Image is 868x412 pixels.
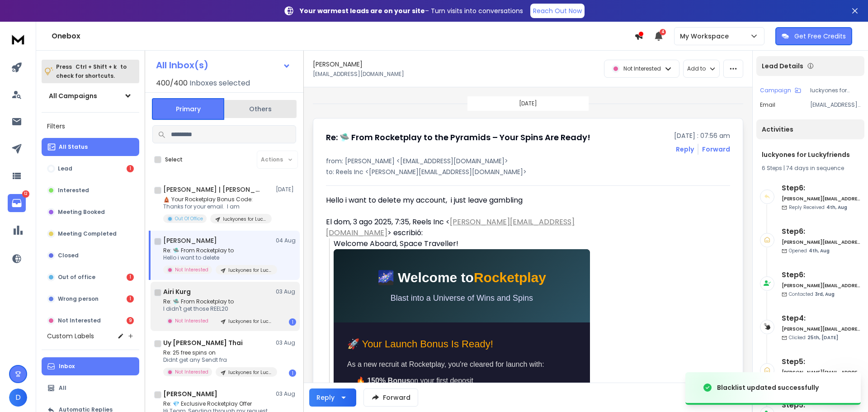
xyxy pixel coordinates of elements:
[58,252,79,259] p: Closed
[22,134,85,141] b: under 15 minutes
[356,377,410,384] strong: 🔥 150% Bonus
[782,326,861,332] h6: [PERSON_NAME][EMAIL_ADDRESS][DOMAIN_NAME]
[228,267,272,274] p: luckyones for Luckyfriends
[163,236,217,245] h1: [PERSON_NAME]
[334,238,590,249] div: Welcome Aboard, Space Traveller!
[175,317,208,324] p: Not Interested
[676,145,694,154] button: Reply
[276,237,296,244] p: 04 Aug
[14,296,21,303] button: Emoji picker
[782,239,861,246] h6: [PERSON_NAME][EMAIL_ADDRESS][DOMAIN_NAME]
[42,120,139,133] h3: Filters
[42,290,139,308] button: Wrong person1
[347,359,576,409] div: As a new recruit at Rocketplay, you're cleared for launch with:
[163,254,272,261] p: Hello i want to delete
[160,57,166,66] div: Hi
[42,160,139,178] button: Lead1
[43,296,50,303] button: Upload attachment
[782,226,861,237] h6: Step 6 :
[313,60,363,69] h1: [PERSON_NAME]
[42,357,139,375] button: Inbox
[789,291,835,298] p: Contacted
[26,5,40,19] img: Profile image for Box
[6,4,23,21] button: go back
[58,317,101,324] p: Not Interested
[42,268,139,286] button: Out of office1
[163,203,272,210] p: Thanks for your email. I am
[782,282,861,289] h6: [PERSON_NAME][EMAIL_ADDRESS][DOMAIN_NAME]
[343,292,581,304] div: Blast into a Universe of Wins and Spins
[815,291,835,298] span: 3rd, Aug
[149,56,298,74] button: All Inbox(s)
[343,267,581,288] h1: 🌌 Welcome to
[59,384,66,392] p: All
[826,204,847,211] span: 4th, Aug
[163,287,191,296] h1: Airi Kurg
[762,150,859,159] h1: luckyones for Luckyfriends
[163,389,217,398] h1: [PERSON_NAME]
[224,99,297,119] button: Others
[156,61,208,70] h1: All Inbox(s)
[687,65,706,72] p: Add to
[775,27,852,45] button: Get Free Credits
[58,274,95,281] p: Out of office
[782,356,861,367] h6: Step 5 :
[789,204,847,211] p: Reply Received
[28,296,36,303] button: Gif picker
[326,131,590,144] h1: Re: 🛸 From Rocketplay to the Pyramids – Your Spins Are Ready!
[40,169,166,187] div: activity luckyones campaing not showing anlytics
[58,230,117,237] p: Meeting Completed
[56,62,127,81] p: Press to check for shortcuts.
[49,91,97,100] h1: All Campaigns
[702,145,730,154] div: Forward
[276,339,296,346] p: 03 Aug
[127,295,134,303] div: 1
[14,103,86,119] b: [EMAIL_ADDRESS][DOMAIN_NAME]
[58,208,105,216] p: Meeting Booked
[223,216,266,223] p: luckyones for Luckyfriends
[58,295,99,303] p: Wrong person
[7,164,174,203] div: Daniel says…
[163,298,272,305] p: Re: 🛸 From Rocketplay to
[786,164,844,172] span: 74 days in sequence
[58,165,72,172] p: Lead
[762,62,803,71] p: Lead Details
[674,131,730,140] p: [DATE] : 07:56 am
[42,138,139,156] button: All Status
[316,393,335,402] div: Reply
[47,331,94,341] h3: Custom Labels
[356,375,576,387] li: on your first deposit
[276,186,296,193] p: [DATE]
[127,274,134,281] div: 1
[782,195,861,202] h6: [PERSON_NAME][EMAIL_ADDRESS][DOMAIN_NAME]
[42,312,139,330] button: Not Interested9
[794,32,846,41] p: Get Free Credits
[9,388,27,407] span: D
[289,369,296,377] div: 1
[760,101,775,109] p: Email
[42,181,139,199] button: Interested
[762,164,782,172] span: 6 Steps
[326,156,730,166] p: from: [PERSON_NAME] <[EMAIL_ADDRESS][DOMAIN_NAME]>
[163,196,272,203] p: 🛕 Your Rocketplay Bonus Code:
[44,11,113,20] p: The team can also help
[163,305,272,313] p: I didn't get those REEL20
[155,293,170,307] button: Send a message…
[42,379,139,397] button: All
[717,383,819,392] div: Blacklist updated successfully
[7,52,174,79] div: Daniel says…
[127,165,134,172] div: 1
[175,266,208,273] p: Not Interested
[810,101,861,109] p: [EMAIL_ADDRESS][DOMAIN_NAME]
[42,203,139,221] button: Meeting Booked
[276,288,296,295] p: 03 Aug
[14,124,141,142] div: Our usual reply time 🕒
[762,165,859,172] div: |
[158,4,175,21] button: Home
[7,79,174,164] div: Box says…
[756,119,864,139] div: Activities
[363,388,418,407] button: Forward
[42,87,139,105] button: All Campaigns
[326,195,590,206] div: Hello i want to delete my account, i just leave gambling
[8,194,26,212] a: 12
